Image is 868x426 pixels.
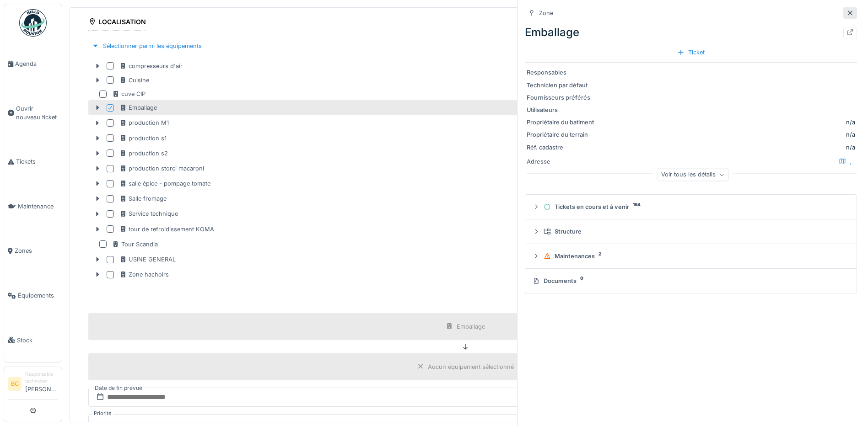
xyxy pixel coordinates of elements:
div: Cuisine [119,76,149,85]
div: Zone [539,9,553,17]
div: Propriétaire du terrain [527,130,598,139]
div: Sélectionner parmi les équipements [88,40,205,52]
a: Équipements [4,273,62,318]
div: Tickets en cours et à venir [544,202,846,211]
div: n/a [601,130,855,139]
div: salle épice - pompage tomate [119,179,210,188]
div: , [835,155,855,168]
div: Adresse [527,157,598,166]
div: Tour Scandia [112,240,158,249]
div: Service technique [119,209,178,218]
span: Zones [15,246,58,255]
a: Ouvrir nouveau ticket [4,86,62,140]
div: Technicien par défaut [527,81,598,90]
label: Date de fin prévue [94,383,143,393]
div: compresseurs d'air [119,62,183,70]
div: n/a [846,118,855,127]
div: Documents [533,277,846,285]
span: Stock [17,336,58,345]
span: Maintenance [18,202,58,211]
span: Tickets [16,157,58,166]
a: Maintenance [4,184,62,229]
div: Salle fromage [119,194,167,203]
div: Emballage [457,322,485,331]
div: Voir tous les détails [657,168,729,181]
div: Fournisseurs préférés [527,93,598,102]
div: n/a [601,143,855,152]
summary: Maintenances2 [529,248,853,265]
div: USINE GENERAL [119,255,176,264]
div: Structure [544,227,846,236]
div: Maintenances [544,252,846,261]
div: production s1 [119,134,167,143]
a: Agenda [4,42,62,86]
div: production M1 [119,118,169,127]
div: production storci macaroni [119,164,204,173]
div: cuve CIP [112,90,146,98]
div: Ticket [674,46,708,59]
div: Aucun équipement sélectionné [428,362,514,371]
span: Agenda [15,59,58,68]
div: Localisation [88,15,146,31]
summary: Tickets en cours et à venir164 [529,198,853,215]
a: Zones [4,229,62,273]
li: BC [8,377,22,391]
a: BC Responsable technicien[PERSON_NAME] [8,371,58,399]
span: Équipements [18,291,58,300]
a: Stock [4,318,62,362]
div: Emballage [119,103,157,112]
div: Réf. cadastre [527,143,598,152]
a: Tickets [4,139,62,184]
img: Badge_color-CXgf-gQk.svg [19,9,47,37]
div: Emballage [525,24,857,41]
summary: Structure [529,223,853,240]
div: tour de refroidissement KOMA [119,225,214,234]
div: Responsable technicien [25,371,58,385]
div: production s2 [119,149,168,158]
span: Ouvrir nouveau ticket [16,104,58,122]
div: Responsables [527,68,598,77]
li: [PERSON_NAME] [25,371,58,397]
div: Propriétaire du batiment [527,118,598,127]
label: Priorité [92,410,113,417]
div: Utilisateurs [527,106,598,114]
div: Zone hachoirs [119,270,169,279]
summary: Documents0 [529,272,853,289]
